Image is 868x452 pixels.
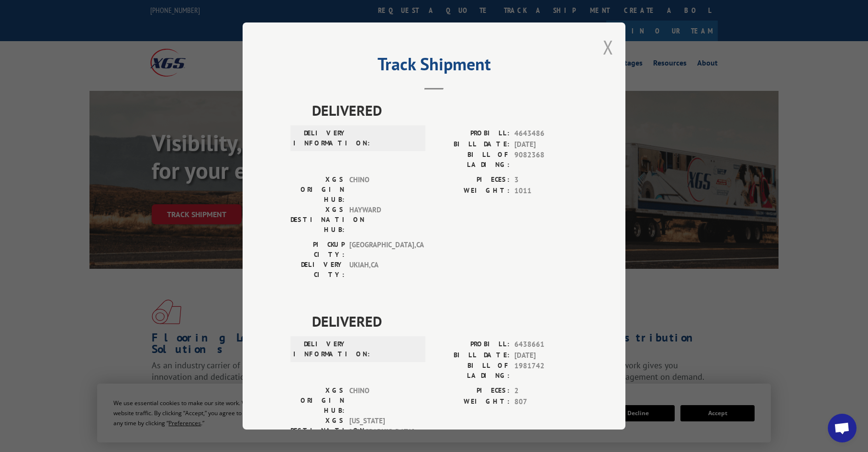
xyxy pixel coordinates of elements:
span: [DATE] [514,350,578,361]
button: Close modal [603,34,613,60]
label: BILL DATE: [434,139,510,150]
span: CHINO [349,386,414,416]
label: XGS ORIGIN HUB: [290,386,345,416]
span: [US_STATE][GEOGRAPHIC_DATA] [349,416,414,446]
span: DELIVERED [312,99,578,121]
label: DELIVERY INFORMATION: [293,339,347,359]
label: PROBILL: [434,128,510,139]
label: PIECES: [434,175,510,186]
span: HAYWARD [349,205,414,235]
span: 1981742 [514,361,578,381]
span: 3 [514,175,578,186]
label: XGS ORIGIN HUB: [290,175,345,205]
label: PICKUP CITY: [290,240,345,260]
label: PROBILL: [434,339,510,350]
span: 2 [514,386,578,397]
span: 1011 [514,186,578,197]
span: 807 [514,397,578,408]
span: 9082368 [514,150,578,170]
label: WEIGHT: [434,397,510,408]
span: DELIVERED [312,310,578,332]
label: WEIGHT: [434,186,510,197]
label: DELIVERY INFORMATION: [293,128,347,148]
label: DELIVERY CITY: [290,260,345,280]
span: [GEOGRAPHIC_DATA] , CA [349,240,414,260]
span: [DATE] [514,139,578,150]
span: UKIAH , CA [349,260,414,280]
label: BILL OF LADING: [434,150,510,170]
h2: Track Shipment [290,57,578,76]
span: 4643486 [514,128,578,139]
label: BILL DATE: [434,350,510,361]
label: PIECES: [434,386,510,397]
div: Open chat [828,414,857,442]
label: BILL OF LADING: [434,361,510,381]
span: 6438661 [514,339,578,350]
label: XGS DESTINATION HUB: [290,205,345,235]
label: XGS DESTINATION HUB: [290,416,345,446]
span: CHINO [349,175,414,205]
